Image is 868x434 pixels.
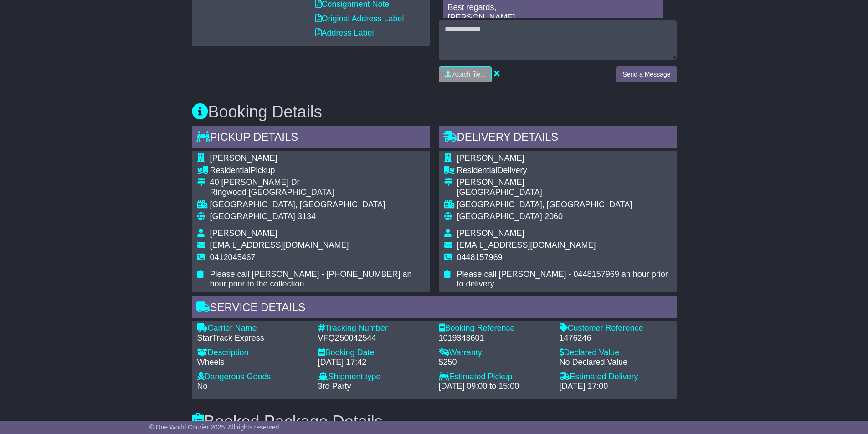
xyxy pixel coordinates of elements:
div: Estimated Pickup [439,372,550,382]
div: [GEOGRAPHIC_DATA], [GEOGRAPHIC_DATA] [210,200,424,210]
span: [GEOGRAPHIC_DATA] [210,212,295,221]
span: 3134 [298,212,316,221]
div: Delivery [457,166,671,176]
div: Pickup [210,166,424,176]
span: [PERSON_NAME] [210,153,277,163]
div: 1019343601 [439,333,550,343]
div: Tracking Number [318,323,430,333]
div: $250 [439,357,550,368]
span: Please call [PERSON_NAME] - 0448157969 an hour prior to delivery [457,270,668,289]
span: Residential [457,166,498,175]
span: Please call [PERSON_NAME] - [PHONE_NUMBER] an hour prior to the collection [210,270,412,289]
span: [EMAIL_ADDRESS][DOMAIN_NAME] [210,240,349,250]
div: Dangerous Goods [197,372,309,382]
div: 40 [PERSON_NAME] Dr [210,178,424,188]
div: Warranty [439,348,550,358]
h3: Booked Package Details [192,413,677,431]
div: [DATE] 17:42 [318,357,430,368]
span: 2060 [544,212,563,221]
div: Carrier Name [197,323,309,333]
div: Delivery Details [439,126,677,151]
span: No [197,382,208,391]
div: No Declared Value [560,357,671,368]
div: Shipment type [318,372,430,382]
div: Booking Reference [439,323,550,333]
div: Customer Reference [560,323,671,333]
div: 1476246 [560,333,671,343]
span: [EMAIL_ADDRESS][DOMAIN_NAME] [457,240,596,250]
div: Pickup Details [192,126,430,151]
div: Service Details [192,296,677,321]
div: Estimated Delivery [560,372,671,382]
div: [DATE] 17:00 [560,382,671,392]
div: [DATE] 09:00 to 15:00 [439,382,550,392]
div: [GEOGRAPHIC_DATA] [457,188,671,198]
div: Booking Date [318,348,430,358]
span: 0448157969 [457,253,503,262]
span: [PERSON_NAME] [457,153,524,163]
div: Description [197,348,309,358]
div: Declared Value [560,348,671,358]
span: [GEOGRAPHIC_DATA] [457,212,542,221]
div: Wheels [197,357,309,368]
div: Ringwood [GEOGRAPHIC_DATA] [210,188,424,198]
span: 3rd Party [318,382,351,391]
button: Send a Message [616,66,676,82]
span: [PERSON_NAME] [457,229,524,238]
div: StarTrack Express [197,333,309,343]
span: [PERSON_NAME] [210,229,277,238]
div: [GEOGRAPHIC_DATA], [GEOGRAPHIC_DATA] [457,200,671,210]
span: Residential [210,166,251,175]
a: Address Label [315,28,374,37]
a: Original Address Label [315,14,404,23]
div: [PERSON_NAME] [457,178,671,188]
span: © One World Courier 2025. All rights reserved. [149,424,281,431]
div: VFQZ50042544 [318,333,430,343]
h3: Booking Details [192,103,677,121]
span: 0412045467 [210,253,256,262]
